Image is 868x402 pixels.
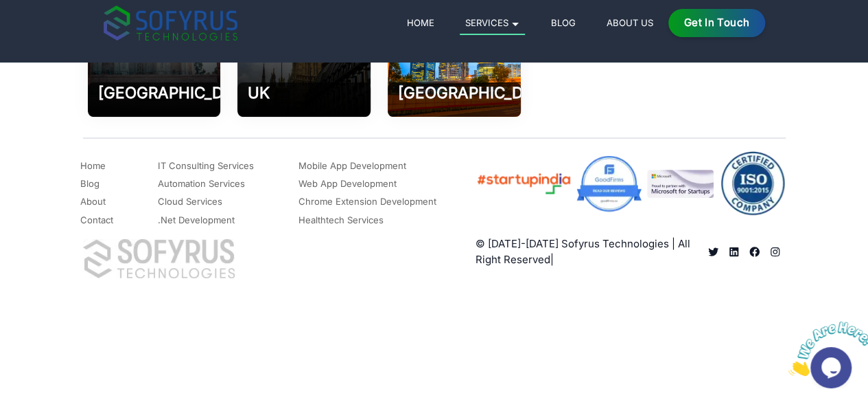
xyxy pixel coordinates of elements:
a: About Us [601,14,658,31]
a: Services 🞃 [460,14,525,35]
a: Mobile App Development [298,157,406,174]
a: Sofyrus technologies development company in aligarh [765,247,786,257]
a: About [80,193,106,210]
a: Blog [546,14,580,31]
a: Read more about Sofyrus technologies development company [724,247,744,257]
a: Chrome Extension Development [298,193,436,210]
iframe: chat widget [783,316,868,381]
a: Cloud Services [158,193,222,210]
a: Get in Touch [668,9,765,37]
img: Startup India [476,170,571,197]
h2: [GEOGRAPHIC_DATA] [398,82,511,103]
h2: [GEOGRAPHIC_DATA] [98,82,211,103]
a: Read more about Sofyrus technologies development company [744,247,765,257]
p: © [DATE]-[DATE] Sofyrus Technologies | All Right Reserved | [476,236,703,267]
a: .Net Development [158,212,235,228]
img: sofyrus [104,5,237,41]
h2: UK [248,82,360,103]
a: Home [401,14,439,31]
a: Read more about Sofyrus technologies [703,247,724,257]
a: Contact [80,212,113,228]
img: Chat attention grabber [5,5,91,60]
a: Healthtech Services [298,212,384,228]
img: MicroSoft for Startup [647,170,714,199]
img: Good Firms [576,155,642,212]
a: Home [80,157,106,174]
img: Sofyrus Technologies Company [83,239,235,278]
a: Web App Development [298,175,397,192]
img: ISO [719,151,786,216]
a: Automation Services [158,175,245,192]
a: IT Consulting Services [158,157,254,174]
a: Blog [80,175,99,192]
